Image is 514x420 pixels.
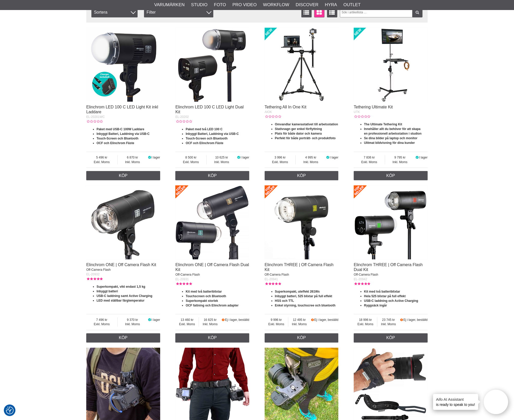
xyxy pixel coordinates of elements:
span: 7 496 [86,318,117,322]
div: Kundbetyg: 0 [265,114,281,119]
img: Elinchrom THREE | Off Camera Flash Dual Kit [354,185,428,259]
strong: Plats för både dator och kamera [275,132,322,135]
strong: Se dina bilder på laptop och monitor [364,136,417,140]
div: Kundbetyg: 0 [175,119,192,124]
span: Off-Camera Flash [354,273,378,276]
span: Inkl. Moms [207,160,237,164]
span: Off-Camera Flash [86,268,111,272]
a: Outlet [344,2,361,8]
span: Exkl. Moms [175,160,206,164]
strong: Hela 525 blixtar på full effekt [364,294,406,298]
strong: Omvandlar kamerastativet till arbetsstation [275,123,338,126]
strong: Inbyggt Batteri, Laddning via USB-C [186,132,239,136]
span: 18 996 [354,318,377,322]
a: Köp [354,333,428,343]
img: Elinchrom ONE | Off Camera Flash Kit [86,185,160,259]
a: Elinchrom ONE | Off Camera Flash Kit [86,263,156,267]
strong: Touch-Screen och Bluetooth [186,137,227,140]
img: Revisit consent button [6,407,14,414]
strong: LED med ställbar färgtemperatur [97,299,145,302]
span: Inkl. Moms [385,160,415,164]
strong: USB-C laddning och Active Charging [364,299,418,303]
strong: Innehåller allt du behöver för att skapa [364,127,421,131]
span: 23 745 [377,318,400,322]
span: Inkl. Moms [296,160,326,164]
div: Filter [144,7,213,17]
a: Köp [86,171,160,180]
div: Kundbetyg: 5.00 [175,282,192,286]
a: Köp [175,171,249,180]
span: Inkl. Moms [199,322,221,327]
span: I lager [330,156,338,159]
span: EL-20202 [175,115,189,119]
a: Köp [265,333,339,343]
i: Beställd [221,318,225,322]
i: I lager [326,156,330,159]
i: I lager [147,318,151,322]
span: I lager [241,156,249,159]
strong: Superkompakt, uteffekt 261Ws [275,290,320,293]
a: Elinchrom LED 100 C LED Light Dual Kit [175,105,244,114]
span: EL-20941 [265,277,278,281]
span: 3 996 [265,155,296,160]
a: Workflow [263,2,289,8]
div: Kundbetyg: 0 [86,119,103,124]
strong: Enkel styrning, touchscree och bluetooth [275,304,336,307]
span: 6 870 [118,155,148,160]
img: Tethering All In One Kit [265,28,339,102]
a: Elinchrom THREE | Off Camera Flash Kit [265,263,334,272]
a: Elinchrom LED 100 C LED Light Kit inkl Laddare [86,105,158,114]
strong: Kit med två batteriblixtar [364,290,400,293]
div: Kundbetyg: 5.00 [86,277,103,281]
a: Köp [175,333,249,343]
a: Köp [86,333,160,343]
span: Exkl. Moms [354,160,385,164]
a: Studio [191,2,207,8]
span: Ej i lager, beställd [225,318,249,322]
strong: The Ultimate Tethering Kit [364,123,402,126]
input: Sök i artikellista ... [340,7,423,17]
span: EL-20932 [86,273,100,276]
strong: Kit med två batteriblixtar [186,290,222,293]
span: 12 495 [288,318,311,322]
a: Köp [265,171,339,180]
span: 7 836 [354,155,385,160]
strong: OCF fattning och Elinchrom adapter [186,304,239,307]
a: Fönstervisning [314,7,325,17]
span: 13 460 [175,318,199,322]
span: 8 500 [175,155,206,160]
span: Exkl. Moms [265,160,296,164]
strong: Touchscreen och Bluetooth [186,294,226,298]
i: Beställd [310,318,314,322]
div: Kundbetyg: 5.00 [354,282,370,286]
strong: OCF och Elinchrom Fäste [186,141,223,145]
span: Ej i lager, beställd [314,318,338,322]
strong: Ryggsäck ingår [364,304,387,307]
a: Elinchrom THREE | Off Camera Flash Dual Kit [354,263,423,272]
span: Exkl. Moms [265,322,288,327]
strong: HSS och TTL [275,299,294,303]
strong: Stativvagn ger enkel förflyttning [275,127,322,131]
a: Tethering All In One Kit [265,105,307,109]
div: Kundbetyg: 0 [354,114,370,119]
span: I lager [151,156,160,159]
a: Foto [214,2,226,8]
h4: Aifo AI Assistant [436,397,475,402]
span: Sortera [91,7,138,17]
span: Exkl. Moms [86,160,117,164]
span: 5 496 [86,155,117,160]
span: I lager [419,156,427,159]
strong: Ulitmat bildvisning för dina kunder [364,141,415,145]
i: I lager [147,156,151,159]
a: Pro Video [232,2,256,8]
img: Elinchrom LED 100 C LED Light Dual Kit [175,28,249,102]
span: Inkl. Moms [377,322,400,327]
img: Elinchrom ONE | Off Camera Flash Dual Kit [175,185,249,259]
i: I lager [237,156,241,159]
span: UTK [354,110,360,114]
i: Beställd [400,318,404,322]
span: 4 995 [296,155,326,160]
span: Inkl. Moms [118,322,148,327]
span: 9 370 [118,318,148,322]
a: Varumärken [154,2,185,8]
